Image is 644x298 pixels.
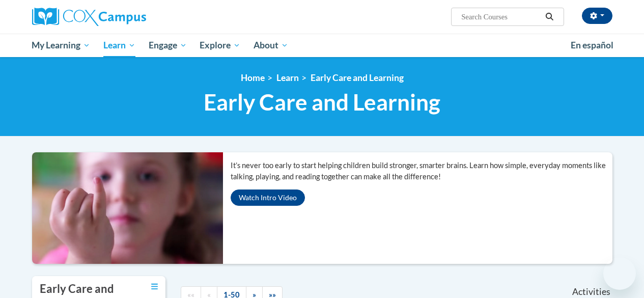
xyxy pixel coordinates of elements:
[276,72,299,83] a: Learn
[572,286,610,297] span: Activities
[32,39,90,51] span: My Learning
[97,34,142,57] a: Learn
[542,11,557,23] button: Search
[24,34,620,57] div: Main menu
[231,160,612,182] p: It’s never too early to start helping children build stronger, smarter brains. Learn how simple, ...
[149,39,187,51] span: Engage
[193,34,247,57] a: Explore
[200,39,240,51] span: Explore
[247,34,295,57] a: About
[204,89,440,116] span: Early Care and Learning
[460,11,542,23] input: Search Courses
[254,39,288,51] span: About
[103,39,135,51] span: Learn
[25,34,97,57] a: My Learning
[582,8,612,24] button: Account Settings
[241,72,265,83] a: Home
[32,8,215,26] a: Cox Campus
[32,8,146,26] img: Cox Campus
[142,34,193,57] a: Engage
[603,257,636,290] iframe: Button to launch messaging window
[571,40,613,50] span: En español
[311,72,404,83] a: Early Care and Learning
[231,189,305,206] button: Watch Intro Video
[151,281,158,292] a: Toggle collapse
[564,35,620,56] a: En español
